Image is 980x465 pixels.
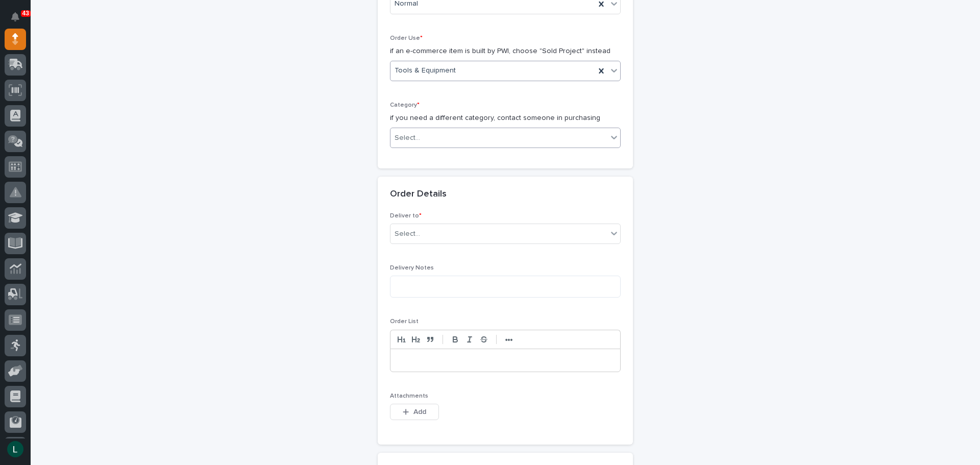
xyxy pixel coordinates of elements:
[390,102,420,108] span: Category
[395,133,420,143] div: Select...
[395,65,456,76] span: Tools & Equipment
[413,407,426,417] span: Add
[5,6,26,28] button: Notifications
[390,265,434,271] span: Delivery Notes
[390,35,423,41] span: Order Use
[502,333,516,346] button: •••
[13,12,26,29] div: Notifications43
[390,393,428,399] span: Attachments
[390,319,419,325] span: Order List
[22,10,29,17] p: 43
[390,113,621,124] p: if you need a different category, contact someone in purchasing
[390,213,422,219] span: Deliver to
[395,229,420,239] div: Select...
[390,46,621,57] p: if an e-commerce item is built by PWI, choose "Sold Project" instead
[5,438,26,460] button: users-avatar
[390,404,439,420] button: Add
[505,336,513,344] strong: •••
[390,189,447,200] h2: Order Details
